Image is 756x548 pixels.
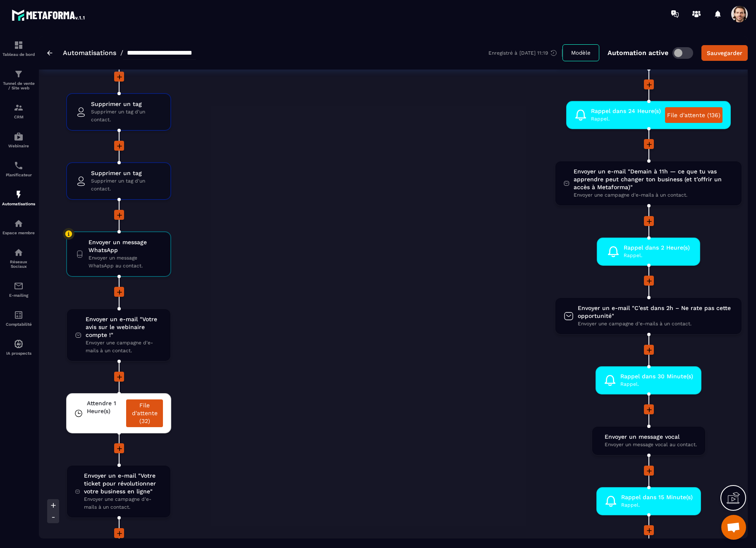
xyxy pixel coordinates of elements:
span: Supprimer un tag d'un contact. [91,108,162,124]
img: formation [14,40,24,50]
span: Attendre 1 Heure(s) [87,399,122,415]
p: Webinaire [2,144,35,148]
a: social-networksocial-networkRéseaux Sociaux [2,241,35,275]
img: scheduler [14,161,24,171]
img: automations [14,339,24,349]
p: IA prospects [2,351,35,356]
span: Envoyer un message WhatsApp [89,238,163,254]
img: logo [12,7,86,22]
p: CRM [2,115,35,119]
span: Envoyer un e-mail "Votre avis sur le webinaire compte !" [86,315,162,339]
a: automationsautomationsAutomatisations [2,183,35,212]
span: Rappel. [591,115,661,123]
img: social-network [14,248,24,257]
a: File d'attente (136) [665,107,723,123]
span: Rappel dans 24 Heure(s) [591,107,661,115]
span: Supprimer un tag d'un contact. [91,177,162,193]
span: Rappel. [624,252,690,260]
img: formation [14,103,24,113]
img: arrow [47,50,53,55]
span: Envoyer un message vocal au contact. [605,441,697,449]
span: Envoyer un e-mail "C’est dans 2h – Ne rate pas cette opportunité" [578,304,733,320]
a: formationformationTableau de bord [2,34,35,63]
a: automationsautomationsEspace membre [2,212,35,241]
a: Open chat [721,515,746,540]
p: Réseaux Sociaux [2,260,35,269]
img: accountant [14,310,24,320]
span: Rappel dans 15 Minute(s) [621,493,693,501]
p: Planificateur [2,173,35,177]
span: Rappel dans 30 Minute(s) [620,373,693,380]
a: formationformationTunnel de vente / Site web [2,63,35,96]
img: automations [14,219,24,228]
p: Tableau de bord [2,52,35,57]
button: Modèle [562,44,599,61]
div: Sauvegarder [707,49,742,57]
span: Envoyer une campagne d'e-mails à un contact. [578,320,733,328]
span: / [120,49,123,57]
a: automationsautomationsWebinaire [2,125,35,154]
a: accountantaccountantComptabilité [2,304,35,333]
span: Envoyer un e-mail "Votre ticket pour révolutionner votre business en ligne" [84,472,162,495]
a: formationformationCRM [2,96,35,125]
p: E-mailing [2,293,35,298]
p: Espace membre [2,231,35,235]
span: Envoyer un e-mail "Demain à 11h — ce que tu vas apprendre peut changer ton business (et t’offrir ... [574,168,733,191]
span: Envoyer un message WhatsApp au contact. [89,254,163,270]
span: Rappel. [620,380,693,388]
p: [DATE] 11:19 [519,50,548,56]
a: schedulerschedulerPlanificateur [2,154,35,183]
p: Automatisations [2,202,35,206]
img: automations [14,190,24,199]
a: File d'attente (32) [126,399,163,427]
span: Supprimer un tag [91,169,162,177]
span: Envoyer un message vocal [605,433,697,441]
span: Rappel dans 2 Heure(s) [624,244,690,252]
a: Automatisations [63,49,116,57]
span: Envoyer une campagne d'e-mails à un contact. [574,191,733,199]
a: emailemailE-mailing [2,275,35,304]
span: Envoyer une campagne d'e-mails à un contact. [84,495,162,511]
img: email [14,281,24,291]
p: Automation active [608,49,668,57]
img: formation [14,69,24,79]
div: Enregistré à [488,49,562,57]
span: Supprimer un tag [91,100,162,108]
img: automations [14,132,24,142]
button: Sauvegarder [701,45,748,61]
span: Envoyer une campagne d'e-mails à un contact. [86,339,162,355]
p: Comptabilité [2,322,35,327]
span: Rappel. [621,501,693,509]
p: Tunnel de vente / Site web [2,81,35,90]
